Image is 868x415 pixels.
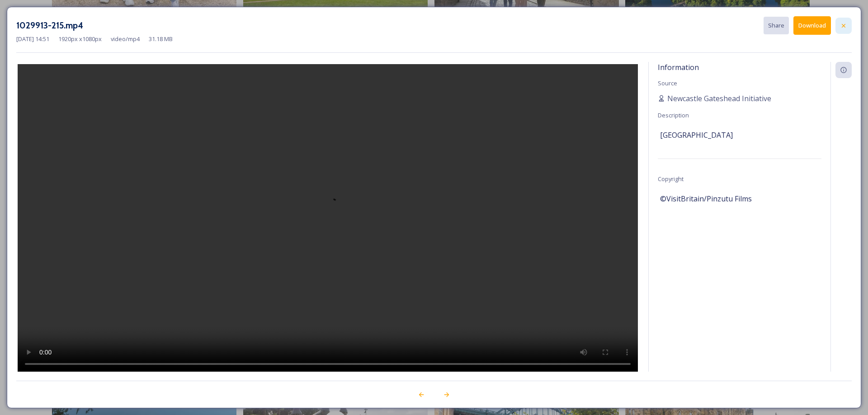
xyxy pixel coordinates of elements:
span: [DATE] 14:51 [16,35,49,43]
span: 1920 px x 1080 px [58,35,102,43]
button: Share [764,17,789,34]
span: video/mp4 [111,35,140,43]
span: Copyright [658,175,684,183]
span: Newcastle Gateshead Initiative [667,93,771,104]
span: Description [658,111,689,119]
span: [GEOGRAPHIC_DATA] [660,130,733,140]
span: ©VisitBritain/Pinzutu Films [660,193,752,204]
button: Download [793,16,831,35]
span: Source [658,79,677,87]
h3: 1029913-215.mp4 [16,19,83,32]
span: 31.18 MB [149,35,173,43]
span: Information [658,62,699,72]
